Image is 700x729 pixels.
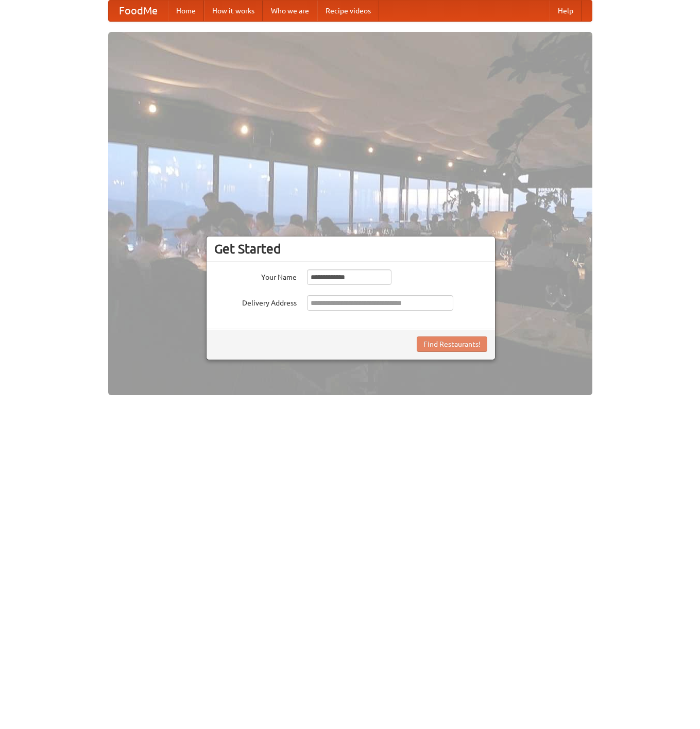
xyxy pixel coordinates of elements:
[214,295,297,308] label: Delivery Address
[214,269,297,282] label: Your Name
[263,1,317,21] a: Who we are
[550,1,582,21] a: Help
[214,241,487,257] h3: Get Started
[109,1,168,21] a: FoodMe
[417,336,487,352] button: Find Restaurants!
[204,1,263,21] a: How it works
[317,1,379,21] a: Recipe videos
[168,1,204,21] a: Home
